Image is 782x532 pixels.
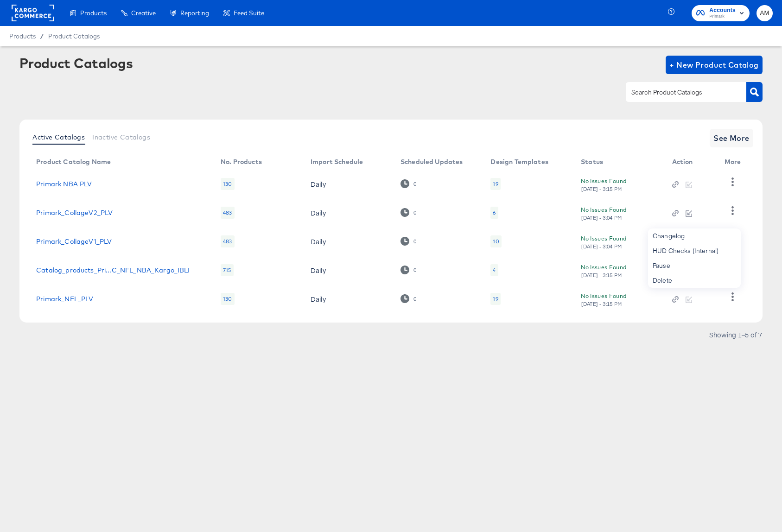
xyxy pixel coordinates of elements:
div: 0 [401,208,417,217]
div: Delete [648,273,741,288]
div: 19 [493,180,498,188]
span: / [36,32,48,40]
div: 10 [490,235,501,247]
div: 4 [493,266,496,274]
span: Accounts [709,6,736,15]
div: Pause [648,258,741,273]
span: Primark [709,13,736,20]
div: 0 [401,266,417,274]
span: Active Catalogs [32,133,85,141]
div: 483 [221,207,234,219]
span: + New Product Catalog [669,58,759,71]
div: HUD Checks (Internal) [648,243,741,258]
th: Action [665,155,717,170]
div: 0 [413,181,417,187]
div: 0 [401,179,417,188]
a: Primark_NFL_PLV [36,295,93,303]
button: AccountsPrimark [692,5,750,21]
a: Primark_CollageV1_PLV [36,238,112,245]
span: Reporting [180,9,209,17]
a: Catalog_products_Pri...C_NFL_NBA_Kargo_IBLI [36,266,190,274]
div: 0 [413,296,417,302]
div: 130 [221,178,234,190]
div: Product Catalogs [19,56,133,70]
td: Daily [303,198,393,227]
div: No. Products [221,158,262,165]
a: Primark_CollageV2_PLV [36,209,113,216]
a: Product Catalogs [48,32,100,40]
span: Inactive Catalogs [92,133,150,141]
div: 0 [413,267,417,273]
div: 483 [221,235,234,247]
div: 19 [493,295,498,303]
button: See More [710,129,753,147]
input: Search Product Catalogs [629,87,728,98]
td: Daily [303,256,393,285]
td: Daily [303,285,393,313]
div: 0 [401,294,417,303]
td: Daily [303,170,393,198]
div: Design Templates [490,158,548,165]
div: Showing 1–5 of 7 [709,331,763,338]
div: Changelog [648,228,741,243]
td: Daily [303,227,393,256]
span: Feed Suite [234,9,264,17]
div: 130 [221,293,234,305]
div: 19 [490,293,500,305]
div: Product Catalog Name [36,158,111,165]
div: 6 [493,209,496,216]
span: Products [9,32,36,40]
div: Scheduled Updates [401,158,463,165]
span: Creative [131,9,156,17]
th: More [717,155,752,170]
span: See More [713,132,750,145]
div: 10 [493,238,499,245]
div: Import Schedule [311,158,363,165]
div: 0 [413,209,417,216]
div: 4 [490,264,498,276]
div: 0 [413,238,417,245]
span: AM [760,8,769,19]
button: + New Product Catalog [666,56,763,74]
span: Products [80,9,107,17]
button: AM [757,5,773,21]
div: 0 [401,237,417,246]
th: Status [573,155,664,170]
a: Primark NBA PLV [36,180,92,188]
div: 715 [221,264,233,276]
div: 19 [490,178,500,190]
div: 6 [490,207,498,219]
